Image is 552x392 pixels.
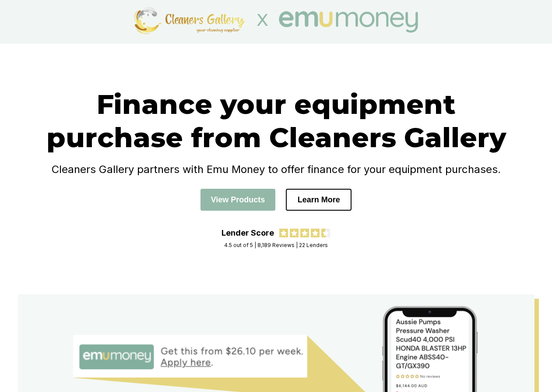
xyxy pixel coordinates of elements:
a: Learn More [286,195,352,204]
img: review star [290,229,299,237]
button: View Products [200,189,276,211]
img: review star [321,229,330,237]
div: Lender Score [222,228,274,237]
button: Learn More [286,189,352,211]
img: Cleaners Gallery x Emu Money [130,7,422,37]
img: review star [279,229,288,237]
a: View Products [200,195,276,204]
img: review star [311,229,320,237]
div: 4.5 out of 5 | 8,189 Reviews | 22 Lenders [224,242,328,248]
img: review star [300,229,309,237]
h1: Finance your equipment purchase from Cleaners Gallery [31,88,521,154]
h4: Cleaners Gallery partners with Emu Money to offer finance for your equipment purchases. [31,163,521,176]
